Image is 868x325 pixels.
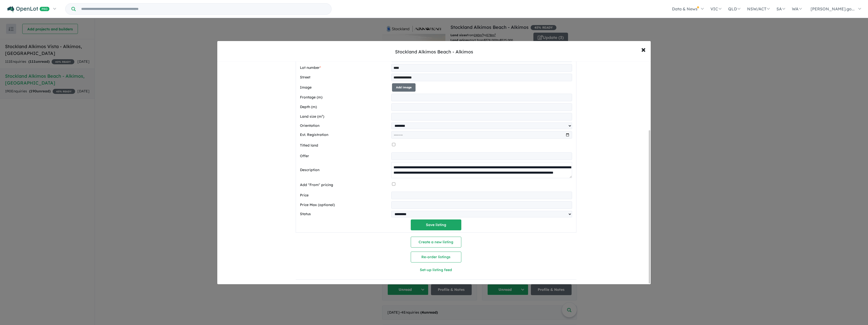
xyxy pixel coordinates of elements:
[300,143,390,149] label: Titled land
[641,44,646,55] span: ×
[300,182,390,188] label: Add "From" pricing
[300,65,389,71] label: Lot number
[411,237,461,248] button: Create a new listing
[300,167,389,173] label: Description
[300,74,389,80] label: Street
[300,153,389,159] label: Offer
[366,265,506,275] button: Set-up listing feed
[300,132,389,138] label: Est. Registration
[300,211,389,217] label: Status
[300,123,389,129] label: Orientation
[300,192,389,198] label: Price
[411,219,461,230] button: Save listing
[300,94,389,100] label: Frontage (m)
[300,104,389,110] label: Depth (m)
[811,6,855,11] span: [PERSON_NAME].go...
[411,252,461,262] button: Re-order listings
[392,83,416,92] button: Add image
[300,114,389,120] label: Land size (m²)
[77,4,330,14] input: Try estate name, suburb, builder or developer
[7,6,50,12] img: Openlot PRO Logo White
[300,202,389,208] label: Price Max (optional)
[300,85,390,91] label: Image
[395,49,473,55] div: Stockland Alkimos Beach - Alkimos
